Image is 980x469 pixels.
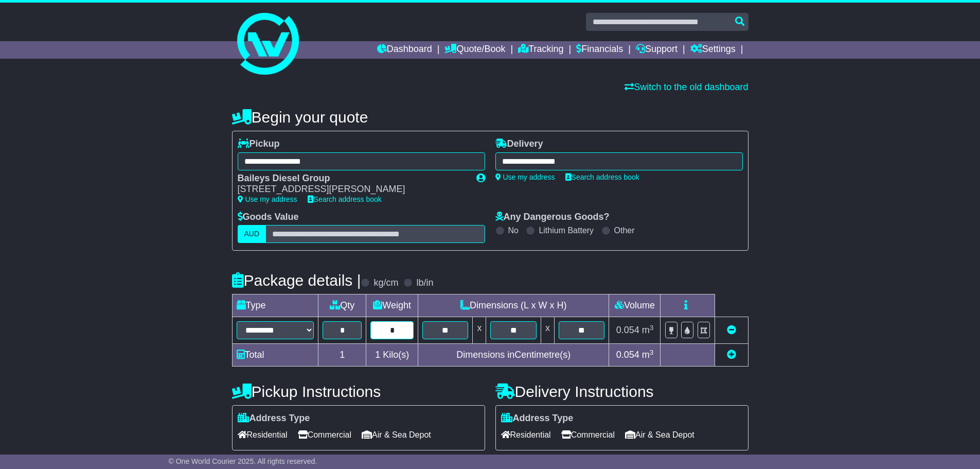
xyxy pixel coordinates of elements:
td: Weight [366,294,418,317]
span: Residential [238,427,288,443]
a: Add new item [727,350,736,360]
div: [STREET_ADDRESS][PERSON_NAME] [238,184,466,195]
label: AUD [238,225,266,243]
a: Use my address [238,195,297,203]
label: Address Type [501,413,574,424]
td: x [473,317,486,344]
span: Air & Sea Depot [625,427,694,443]
span: Commercial [561,427,615,443]
sup: 3 [650,324,654,332]
label: Goods Value [238,212,299,223]
label: Lithium Battery [539,225,594,235]
td: Qty [318,294,366,317]
td: Type [232,294,318,317]
label: Other [614,225,635,235]
label: kg/cm [373,277,398,289]
a: Settings [690,41,736,59]
a: Tracking [518,41,563,59]
a: Financials [576,41,623,59]
a: Search address book [308,195,382,203]
span: Commercial [298,427,351,443]
sup: 3 [650,349,654,356]
a: Switch to the old dashboard [625,82,748,92]
a: Dashboard [377,41,432,59]
td: Volume [609,294,661,317]
label: Any Dangerous Goods? [495,212,610,223]
span: Residential [501,427,551,443]
h4: Delivery Instructions [495,383,749,400]
td: 1 [318,344,366,367]
a: Quote/Book [444,41,505,59]
span: Air & Sea Depot [362,427,431,443]
label: Delivery [495,138,543,150]
label: No [508,225,519,235]
span: m [642,325,654,335]
td: Dimensions (L x W x H) [418,294,609,317]
td: x [541,317,554,344]
label: lb/in [416,277,433,289]
h4: Pickup Instructions [232,383,485,400]
span: 0.054 [616,325,639,335]
span: m [642,350,654,360]
td: Kilo(s) [366,344,418,367]
span: © One World Courier 2025. All rights reserved. [169,457,317,465]
span: 1 [375,350,380,360]
h4: Begin your quote [232,109,749,126]
a: Remove this item [727,325,736,335]
a: Search address book [565,173,639,181]
td: Total [232,344,318,367]
div: Baileys Diesel Group [238,173,466,184]
span: 0.054 [616,350,639,360]
label: Address Type [238,413,310,424]
td: Dimensions in Centimetre(s) [418,344,609,367]
h4: Package details | [232,272,361,289]
a: Support [636,41,678,59]
a: Use my address [495,173,555,181]
label: Pickup [238,138,280,150]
